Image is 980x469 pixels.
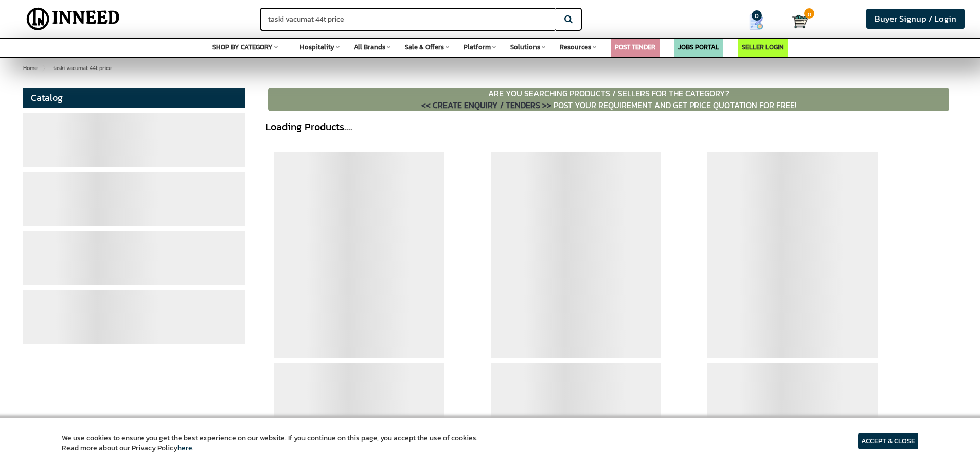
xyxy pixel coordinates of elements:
span: Resources [560,42,591,52]
span: > [46,62,51,74]
span: Solutions [510,42,540,52]
article: We use cookies to ensure you get the best experience on our website. If you continue on this page... [62,433,478,454]
a: here [177,443,192,454]
p: ARE YOU SEARCHING PRODUCTS / SELLERS FOR THE CATEGORY? POST YOUR REQUIREMENT AND GET PRICE QUOTAT... [268,88,949,111]
span: Hospitality [300,42,334,52]
span: Platform [464,42,491,52]
span: Catalog [31,91,63,105]
div: Loading Products.... [260,116,352,137]
span: All Brands [354,42,385,52]
img: Show My Quotes [749,14,764,30]
input: Search for Brands, Products, Sellers, Manufacturers... [260,8,556,31]
span: Buyer Signup / Login [875,12,956,25]
a: << CREATE ENQUIRY / TENDERS >> [421,99,554,111]
a: JOBS PORTAL [678,42,719,52]
span: SHOP BY CATEGORY [212,42,273,52]
a: SELLER LOGIN [742,42,784,52]
img: Cart [792,14,808,29]
a: Buyer Signup / Login [866,9,965,29]
a: my Quotes 0 [728,10,792,34]
a: Home [21,62,40,74]
span: Sale & Offers [405,42,444,52]
article: ACCEPT & CLOSE [858,433,918,449]
a: POST TENDER [615,42,655,52]
img: Inneed.Market [18,6,129,32]
span: << CREATE ENQUIRY / TENDERS >> [421,99,551,111]
a: Cart 0 [792,10,802,33]
span: taski vacumat 44t price [46,64,112,72]
span: 0 [804,8,814,19]
span: > [41,64,44,72]
span: 0 [752,10,762,21]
